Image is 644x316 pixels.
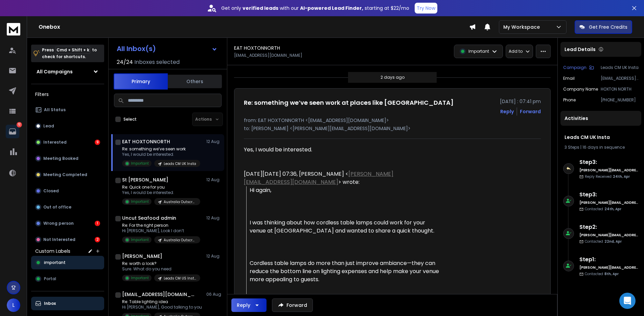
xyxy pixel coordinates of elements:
p: 12 Aug [206,139,222,144]
h6: [PERSON_NAME][EMAIL_ADDRESS][DOMAIN_NAME] [579,233,639,238]
div: 1 [95,221,100,226]
p: Important [468,49,489,54]
p: Leads CM UK Insta [601,65,639,70]
p: Important [131,237,149,242]
h3: Inboxes selected [134,58,180,66]
p: Lead Details [565,46,596,53]
p: from: EAT HOXTONNORTH <[EMAIL_ADDRESS][DOMAIN_NAME]> [244,117,541,124]
span: 24 / 24 [117,58,133,66]
button: All Campaigns [31,65,104,78]
button: Try Now [415,3,437,14]
span: 22nd, Apr [604,239,622,244]
p: Important [131,275,149,281]
p: Hi [PERSON_NAME], Look I don’t [122,228,200,234]
span: 3 Steps [565,144,579,150]
h6: Step 3 : [579,191,639,199]
h1: [EMAIL_ADDRESS][DOMAIN_NAME] [122,291,197,298]
p: HOXTON NORTH [601,87,639,92]
button: Primary [114,73,168,90]
p: Re: Quick one for you [122,185,200,190]
span: 8th, Apr [604,271,619,276]
h1: Re: something we’ve seen work at places like [GEOGRAPHIC_DATA] [244,98,454,107]
button: important [31,256,104,269]
span: important [44,260,66,265]
p: 06 Aug [206,292,222,297]
button: All Inbox(s) [111,42,223,55]
p: Email [563,76,575,81]
h3: Custom Labels [35,248,70,254]
h6: [PERSON_NAME][EMAIL_ADDRESS][DOMAIN_NAME] [579,168,639,173]
button: Reply [500,108,514,115]
p: Sure. What do you need [122,266,200,272]
button: Get Free Credits [575,20,632,34]
h1: EAT HOXTONNORTH [234,45,280,51]
p: Reply Received [585,174,630,179]
button: Inbox [31,297,104,310]
p: Phone [563,97,576,103]
div: Open Intercom Messenger [619,293,636,309]
h1: All Campaigns [37,68,73,75]
span: 24th, Apr [613,174,630,179]
div: Reply [237,302,250,309]
p: 2 days ago [381,75,405,80]
h1: St [PERSON_NAME] [122,176,168,183]
div: Forward [520,108,541,115]
strong: AI-powered Lead Finder, [300,5,363,11]
p: Get only with our starting at $22/mo [221,5,409,11]
p: Get Free Credits [589,24,627,30]
img: logo [7,23,20,35]
button: Meeting Completed [31,168,104,181]
p: Contacted [585,271,619,276]
button: L [7,298,20,312]
p: Interested [43,140,67,145]
p: Australia Outscraper (new approach) [164,238,196,243]
span: Cmd + Shift + k [55,46,90,54]
h6: Step 2 : [579,223,639,231]
p: Leads CM UK Insta [164,161,196,166]
button: Reply [231,298,267,312]
p: Lead [43,123,54,129]
p: Yes, I would be interested. [122,190,200,195]
p: Hi [PERSON_NAME], Good talking to you [122,305,202,310]
h6: Step 1 : [579,256,639,264]
p: All Status [44,107,66,113]
button: Campaign [563,65,594,70]
p: 12 Aug [206,253,222,259]
p: 12 Aug [206,215,222,221]
p: Press to check for shortcuts. [42,47,97,60]
button: Wrong person1 [31,217,104,230]
a: 12 [6,125,19,138]
a: [PERSON_NAME][EMAIL_ADDRESS][DOMAIN_NAME] [244,170,393,186]
span: 24th, Apr [604,206,621,212]
button: Not Interested2 [31,233,104,246]
h1: All Inbox(s) [117,45,156,52]
p: Contacted [585,206,621,212]
strong: verified leads [243,5,278,11]
button: Lead [31,119,104,133]
button: All Status [31,103,104,117]
p: Important [131,199,149,204]
h6: Step 3 : [579,158,639,166]
button: Forward [272,298,313,312]
h6: [PERSON_NAME][EMAIL_ADDRESS][DOMAIN_NAME] [579,200,639,205]
p: 12 [17,122,22,127]
p: [EMAIL_ADDRESS][DOMAIN_NAME] [234,53,302,58]
h1: Uncut Seafood admin [122,215,176,221]
p: Yes, I would be interested. [122,152,200,157]
p: Meeting Completed [43,172,87,177]
p: Campaign [563,65,586,70]
button: Others [168,74,222,89]
h1: [PERSON_NAME] [122,253,162,260]
p: Closed [43,188,59,194]
p: My Workspace [503,24,543,30]
h1: Leads CM UK Insta [565,134,637,141]
p: [EMAIL_ADDRESS][DOMAIN_NAME] [601,76,639,81]
p: to: [PERSON_NAME] <[PERSON_NAME][EMAIL_ADDRESS][DOMAIN_NAME]> [244,125,541,132]
p: Re: Table lighting idea [122,299,202,305]
p: Not Interested [43,237,75,242]
p: Out of office [43,204,71,210]
p: Meeting Booked [43,156,78,161]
